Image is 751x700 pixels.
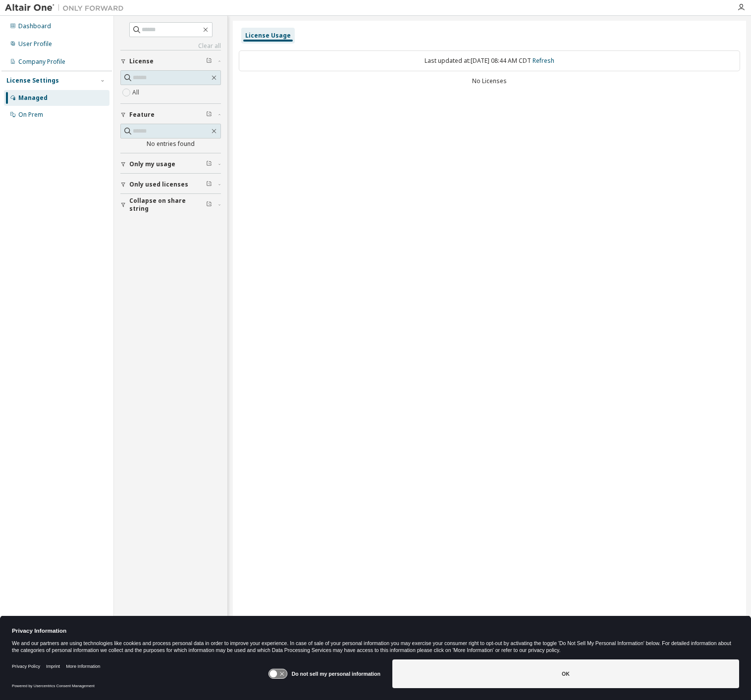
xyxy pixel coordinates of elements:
[18,40,52,48] div: User Profile
[239,50,740,71] div: Last updated at: [DATE] 08:44 AM CDT
[533,56,554,65] a: Refresh
[129,111,155,119] span: Feature
[18,111,43,119] div: On Prem
[6,77,59,85] div: License Settings
[206,57,212,65] span: Clear filter
[132,87,141,98] label: All
[18,94,48,102] div: Managed
[129,197,206,213] span: Collapse on share string
[206,201,212,209] span: Clear filter
[129,57,154,65] span: License
[206,160,212,168] span: Clear filter
[18,58,65,66] div: Company Profile
[18,22,51,30] div: Dashboard
[120,50,221,72] button: License
[120,194,221,216] button: Collapse on share string
[129,181,188,188] span: Only used licenses
[206,181,212,188] span: Clear filter
[129,160,175,168] span: Only my usage
[120,104,221,126] button: Feature
[120,174,221,195] button: Only used licenses
[239,77,740,85] div: No Licenses
[245,32,291,40] div: License Usage
[120,140,221,148] div: No entries found
[120,153,221,175] button: Only my usage
[5,3,129,13] img: Altair One
[120,42,221,50] a: Clear all
[206,111,212,119] span: Clear filter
